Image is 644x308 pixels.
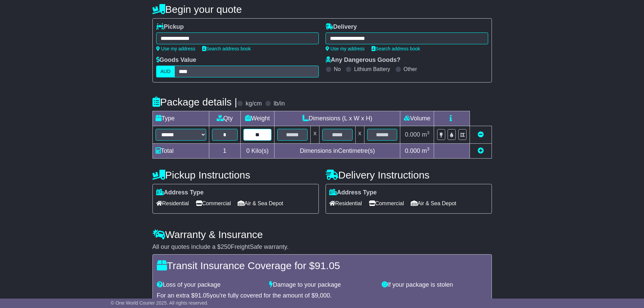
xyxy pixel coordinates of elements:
div: Damage to your package [266,281,378,289]
h4: Package details | [152,96,237,108]
span: Commercial [369,198,404,209]
span: 250 [221,243,231,250]
span: Air & Sea Depot [411,198,456,209]
td: Dimensions (L x W x H) [275,111,400,126]
label: kg/cm [245,100,262,108]
span: Residential [156,198,189,209]
span: m [422,147,430,154]
h4: Warranty & Insurance [152,229,492,240]
td: Volume [400,111,434,126]
h4: Delivery Instructions [326,169,492,181]
span: Air & Sea Depot [238,198,283,209]
sup: 3 [427,130,430,135]
label: Goods Value [156,56,196,64]
span: 0 [246,147,249,154]
a: Add new item [478,147,484,154]
label: No [334,66,341,72]
h4: Begin your quote [152,4,492,15]
label: Any Dangerous Goods? [326,56,401,64]
span: 9,000 [315,292,330,299]
label: Other [404,66,417,72]
td: Dimensions in Centimetre(s) [275,144,400,159]
span: m [422,131,430,138]
span: © One World Courier 2025. All rights reserved. [111,300,209,306]
td: Weight [240,111,275,126]
td: Kilo(s) [240,144,275,159]
span: 91.05 [195,292,210,299]
label: lb/in [273,100,285,108]
a: Search address book [372,46,420,51]
div: If your package is stolen [378,281,491,289]
td: 1 [209,144,240,159]
span: 91.05 [315,260,340,271]
span: 0.000 [405,131,420,138]
h4: Transit Insurance Coverage for $ [157,260,487,271]
a: Use my address [326,46,365,51]
div: Loss of your package [153,281,266,289]
span: 0.000 [405,147,420,154]
sup: 3 [427,146,430,151]
td: x [311,126,319,144]
td: Qty [209,111,240,126]
div: All our quotes include a $ FreightSafe warranty. [152,243,492,251]
label: Address Type [156,189,204,196]
span: Residential [329,198,362,209]
label: Address Type [329,189,377,196]
h4: Pickup Instructions [152,169,319,181]
label: Delivery [326,23,357,31]
td: Total [152,144,209,159]
a: Search address book [202,46,251,51]
a: Use my address [156,46,195,51]
td: x [355,126,364,144]
label: AUD [156,66,175,77]
td: Type [152,111,209,126]
label: Lithium Battery [354,66,390,72]
span: Commercial [196,198,231,209]
a: Remove this item [478,131,484,138]
div: For an extra $ you're fully covered for the amount of $ . [157,292,487,300]
label: Pickup [156,23,184,31]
